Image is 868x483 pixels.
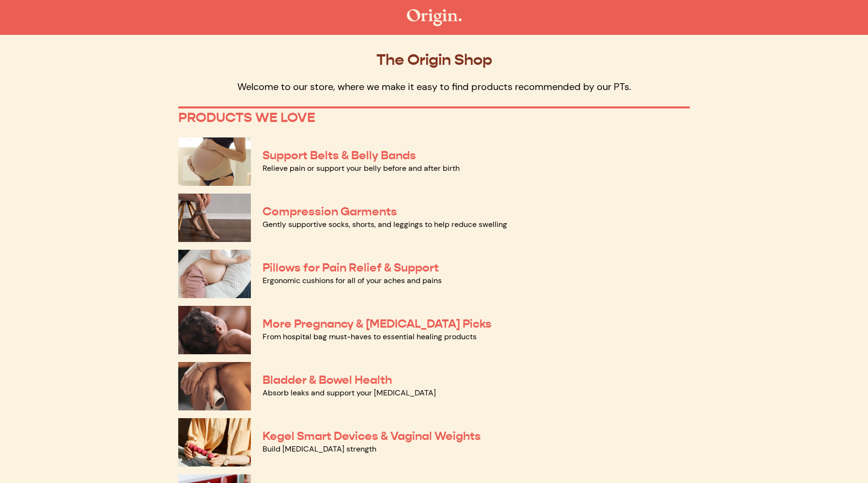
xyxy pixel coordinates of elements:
[263,429,481,443] a: Kegel Smart Devices & Vaginal Weights
[263,332,477,342] a: From hospital bag must-haves to essential healing products
[263,388,436,398] a: Absorb leaks and support your [MEDICAL_DATA]
[263,219,507,229] a: Gently supportive socks, shorts, and leggings to help reduce swelling
[178,306,251,354] img: More Pregnancy & Postpartum Picks
[263,275,442,286] a: Ergonomic cushions for all of your aches and pains
[263,260,439,275] a: Pillows for Pain Relief & Support
[263,444,376,454] a: Build [MEDICAL_DATA] strength
[263,148,416,163] a: Support Belts & Belly Bands
[178,80,690,93] p: Welcome to our store, where we make it easy to find products recommended by our PTs.
[178,418,251,467] img: Kegel Smart Devices & Vaginal Weights
[178,194,251,242] img: Compression Garments
[263,163,460,173] a: Relieve pain or support your belly before and after birth
[178,50,690,69] p: The Origin Shop
[178,250,251,298] img: Pillows for Pain Relief & Support
[178,109,690,126] p: PRODUCTS WE LOVE
[263,204,397,219] a: Compression Garments
[407,9,462,26] img: The Origin Shop
[263,317,492,331] a: More Pregnancy & [MEDICAL_DATA] Picks
[178,137,251,186] img: Support Belts & Belly Bands
[178,362,251,410] img: Bladder & Bowel Health
[263,373,392,387] a: Bladder & Bowel Health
